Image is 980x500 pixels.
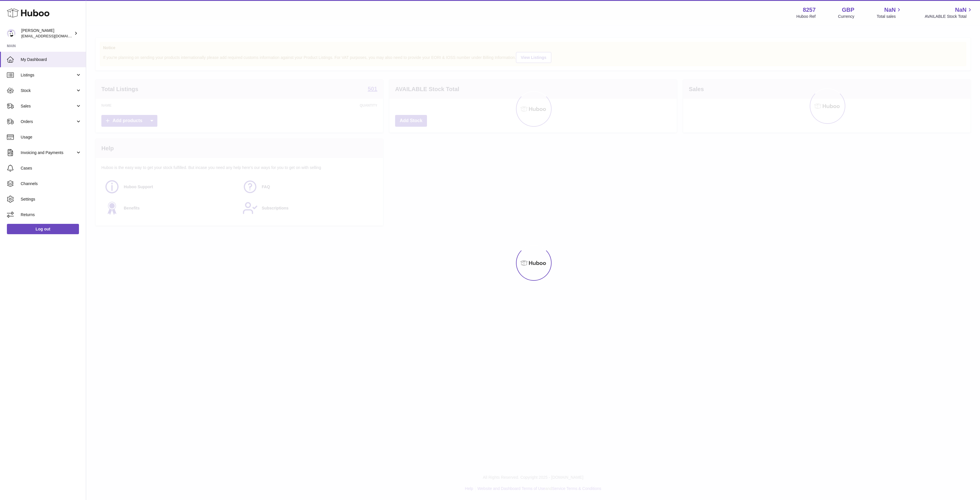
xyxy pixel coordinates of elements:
span: Invoicing and Payments [21,150,76,155]
span: NaN [884,6,896,14]
span: Sales [21,103,76,109]
span: My Dashboard [21,57,82,62]
span: [EMAIL_ADDRESS][DOMAIN_NAME] [21,34,84,38]
div: Currency [838,14,855,19]
span: Channels [21,181,82,186]
span: Listings [21,72,76,78]
span: Usage [21,134,82,140]
a: NaN AVAILABLE Stock Total [925,6,973,19]
div: Huboo Ref [797,14,816,19]
span: NaN [955,6,967,14]
strong: GBP [842,6,854,14]
span: Returns [21,212,82,218]
a: Log out [7,224,79,234]
strong: 8257 [803,6,816,14]
a: NaN Total sales [877,6,902,19]
span: Stock [21,88,76,93]
span: Total sales [877,14,902,19]
span: Orders [21,119,76,124]
span: AVAILABLE Stock Total [925,14,973,19]
img: don@skinsgolf.com [7,29,16,38]
span: Settings [21,197,82,202]
div: [PERSON_NAME] [21,28,73,39]
span: Cases [21,166,82,171]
